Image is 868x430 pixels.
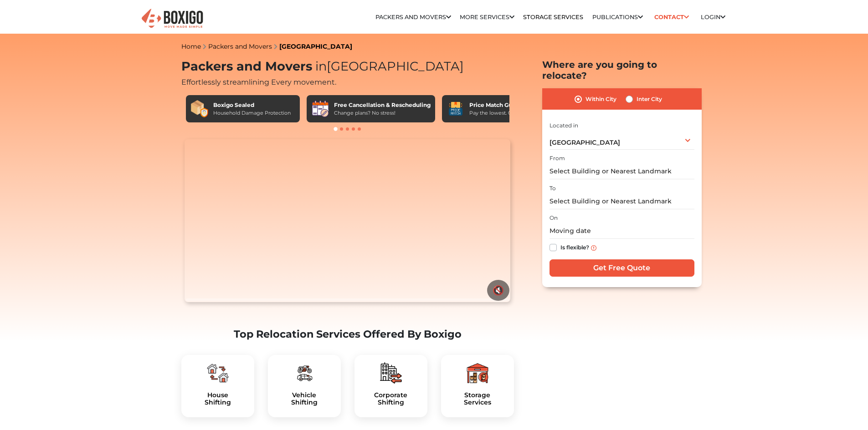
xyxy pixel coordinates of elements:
label: Inter City [637,94,662,105]
div: Free Cancellation & Rescheduling [334,101,431,109]
div: Change plans? No stress! [334,109,431,117]
a: [GEOGRAPHIC_DATA] [279,42,352,51]
a: Login [701,14,725,20]
a: Home [181,42,201,51]
img: Free Cancellation & Rescheduling [311,100,329,118]
label: From [550,154,565,162]
img: Price Match Guarantee [447,100,465,118]
img: Boxigo Sealed [190,100,209,118]
a: Storage Services [523,14,583,20]
h5: House Shifting [189,391,247,407]
h5: Corporate Shifting [362,391,420,407]
a: Packers and Movers [208,42,272,51]
label: To [550,184,556,192]
div: Price Match Guarantee [469,101,539,109]
h1: Packers and Movers [181,59,514,74]
label: Located in [550,121,578,130]
img: boxigo_packers_and_movers_plan [207,362,229,384]
span: in [315,59,327,74]
a: VehicleShifting [275,391,334,407]
span: [GEOGRAPHIC_DATA] [312,59,464,74]
h2: Where are you going to relocate? [542,59,702,81]
input: Select Building or Nearest Landmark [550,163,694,179]
label: Is flexible? [560,242,589,252]
a: Contact [652,10,692,24]
input: Get Free Quote [550,259,694,277]
img: boxigo_packers_and_movers_plan [467,362,488,384]
label: On [550,214,558,222]
a: Publications [592,14,643,20]
div: Household Damage Protection [213,109,291,117]
a: StorageServices [448,391,507,407]
div: Pay the lowest. Guaranteed! [469,109,539,117]
input: Moving date [550,223,694,239]
img: Boxigo [140,8,204,30]
img: boxigo_packers_and_movers_plan [293,362,315,384]
img: info [591,245,596,251]
video: Your browser does not support the video tag. [185,139,510,302]
input: Select Building or Nearest Landmark [550,193,694,209]
h5: Storage Services [448,391,507,407]
h2: Top Relocation Services Offered By Boxigo [181,328,514,340]
h5: Vehicle Shifting [275,391,334,407]
a: HouseShifting [189,391,247,407]
img: boxigo_packers_and_movers_plan [380,362,402,384]
a: Packers and Movers [375,14,451,20]
span: Effortlessly streamlining Every movement. [181,78,336,86]
a: CorporateShifting [362,391,420,407]
label: Within City [586,94,616,105]
div: Boxigo Sealed [213,101,291,109]
span: [GEOGRAPHIC_DATA] [550,138,620,147]
a: More services [460,14,514,20]
button: 🔇 [487,280,509,301]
